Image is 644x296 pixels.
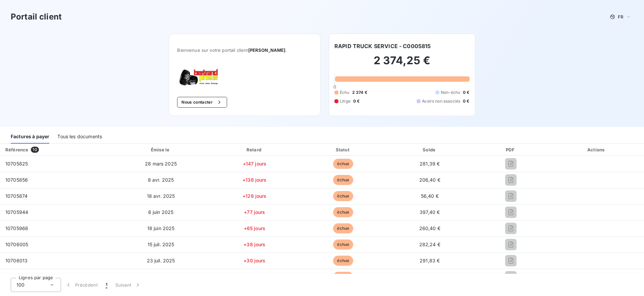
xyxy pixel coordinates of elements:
[441,89,460,96] span: Non-échu
[11,129,49,144] div: Factures à payer
[148,177,174,183] span: 8 avr. 2025
[177,47,312,53] span: Bienvenue sur votre portail client .
[333,239,353,250] span: échue
[102,278,111,292] button: 1
[340,89,350,96] span: Échu
[5,209,28,215] span: 10705944
[31,147,39,153] span: 10
[148,209,174,215] span: 6 juin 2025
[463,89,469,96] span: 0 €
[211,146,298,153] div: Retard
[334,54,470,74] h2: 2 374,25 €
[243,193,267,199] span: +126 jours
[147,225,175,231] span: 18 juin 2025
[5,225,28,231] span: 10705966
[5,161,28,166] span: 10705825
[388,146,471,153] div: Solde
[618,14,623,20] span: FR
[5,147,28,152] div: Référence
[244,242,265,247] span: +38 jours
[420,209,440,215] span: 397,40 €
[353,98,360,104] span: 0 €
[61,278,102,292] button: Précédent
[463,98,469,104] span: 0 €
[113,146,208,153] div: Émise le
[333,256,353,266] span: échue
[301,146,386,153] div: Statut
[420,258,440,263] span: 291,83 €
[111,278,145,292] button: Suivant
[5,177,28,183] span: 10705856
[145,161,177,166] span: 28 mars 2025
[421,193,439,199] span: 56,40 €
[340,98,351,104] span: Litige
[333,159,353,169] span: échue
[419,177,440,183] span: 206,40 €
[244,209,265,215] span: +77 jours
[5,242,28,247] span: 10706005
[106,282,107,288] span: 1
[243,177,267,183] span: +136 jours
[419,242,440,247] span: 282,24 €
[333,272,353,282] span: échue
[177,97,227,108] button: Nous contacter
[57,129,102,144] div: Tous les documents
[550,146,643,153] div: Actions
[420,161,440,166] span: 281,39 €
[333,207,353,217] span: échue
[248,47,286,53] span: [PERSON_NAME]
[11,11,62,23] h3: Portail client
[16,282,24,288] span: 100
[243,161,267,166] span: +147 jours
[177,69,220,86] img: Company logo
[333,175,353,185] span: échue
[352,89,367,96] span: 2 374 €
[5,258,28,263] span: 10706013
[333,223,353,233] span: échue
[147,258,175,263] span: 23 juil. 2025
[333,84,336,89] span: 0
[474,146,548,153] div: PDF
[333,191,353,201] span: échue
[422,98,460,104] span: Avoirs non associés
[5,193,28,199] span: 10705874
[334,42,431,50] h6: RAPID TRUCK SERVICE - C0005815
[147,193,175,199] span: 18 avr. 2025
[148,242,174,247] span: 15 juil. 2025
[244,225,265,231] span: +65 jours
[419,225,440,231] span: 260,40 €
[244,258,265,263] span: +30 jours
